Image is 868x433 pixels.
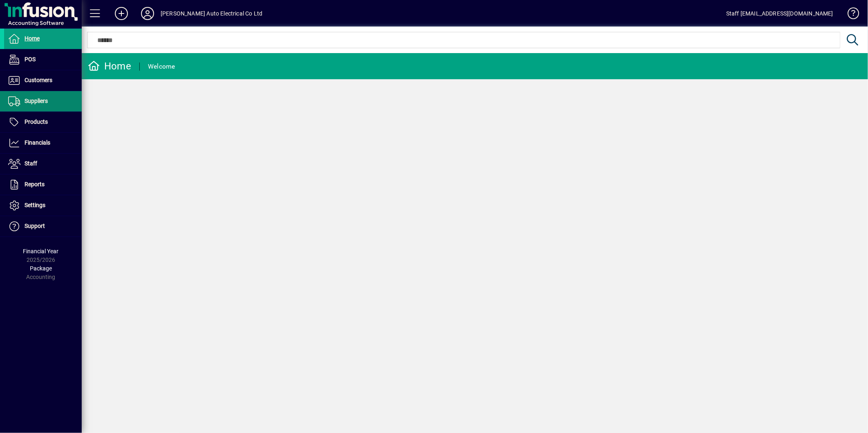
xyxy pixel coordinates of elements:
div: [PERSON_NAME] Auto Electrical Co Ltd [161,7,262,20]
div: Home [88,60,131,73]
button: Add [108,6,134,21]
a: Settings [4,195,82,216]
div: Welcome [148,60,175,73]
span: Customers [25,77,52,83]
span: Financial Year [23,248,59,254]
span: Financials [25,139,50,146]
span: Suppliers [25,98,48,104]
a: Suppliers [4,91,82,112]
a: Knowledge Base [841,2,858,28]
button: Profile [134,6,161,21]
span: Products [25,118,48,125]
span: Settings [25,202,45,208]
div: Staff [EMAIL_ADDRESS][DOMAIN_NAME] [726,7,833,20]
span: Staff [25,160,37,167]
span: POS [25,56,36,62]
span: Home [25,35,40,42]
span: Reports [25,181,45,187]
a: Products [4,112,82,132]
a: Reports [4,174,82,195]
span: Package [30,265,52,272]
a: Financials [4,133,82,153]
a: Customers [4,70,82,91]
span: Support [25,223,45,229]
a: POS [4,49,82,70]
a: Staff [4,154,82,174]
a: Support [4,216,82,237]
